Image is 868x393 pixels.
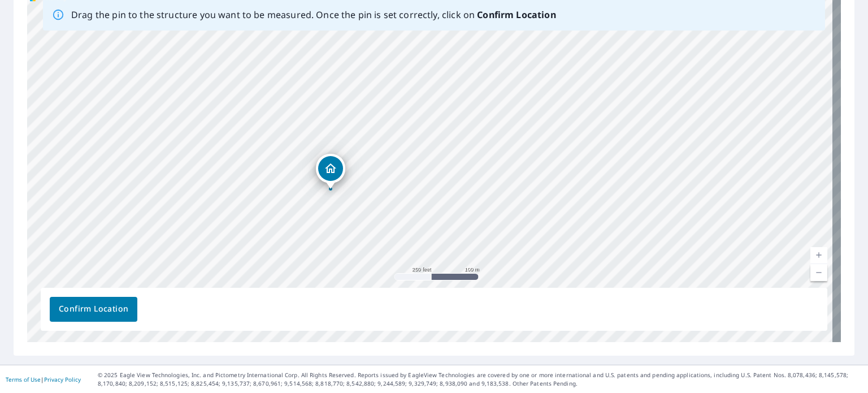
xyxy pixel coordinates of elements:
b: Confirm Location [477,8,555,21]
a: Current Level 17, Zoom In [810,247,827,264]
p: © 2025 Eagle View Technologies, Inc. and Pictometry International Corp. All Rights Reserved. Repo... [98,371,862,388]
p: | [6,376,81,383]
span: Confirm Location [59,302,128,316]
button: Confirm Location [50,297,137,322]
a: Terms of Use [6,375,41,383]
a: Current Level 17, Zoom Out [810,264,827,281]
p: Drag the pin to the structure you want to be measured. Once the pin is set correctly, click on [71,8,556,21]
div: Dropped pin, building 1, Residential property, AMBER VOGELAAR BROOKS, AB T1R0N1 [316,154,345,189]
a: Privacy Policy [44,375,81,383]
